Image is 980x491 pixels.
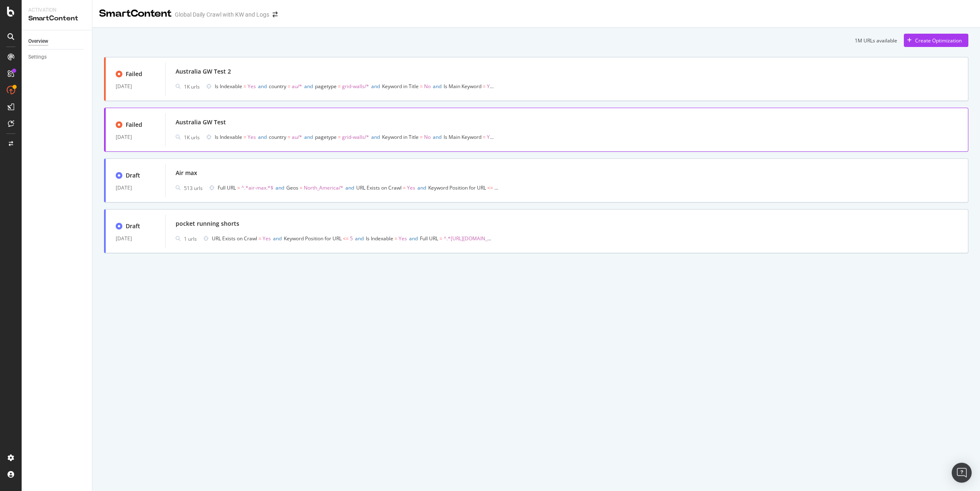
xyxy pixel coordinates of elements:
[275,184,284,191] span: and
[487,184,493,191] span: <=
[407,184,415,191] span: Yes
[28,37,86,46] a: Overview
[269,133,286,141] span: country
[184,185,203,192] div: 513 urls
[126,222,140,230] div: Draft
[176,220,239,228] div: pocket running shorts
[428,184,486,191] span: Keyword Position for URL
[258,83,267,90] span: and
[243,83,246,90] span: =
[175,10,269,19] div: Global Daily Crawl with KW and Logs
[915,37,962,44] div: Create Optimization
[855,37,897,44] div: 1M URLs available
[99,7,171,21] div: SmartContent
[433,133,442,141] span: and
[904,34,968,47] button: Create Optimization
[424,83,431,90] span: No
[212,235,257,242] span: URL Exists on Crawl
[338,83,341,90] span: =
[258,235,261,242] span: =
[420,133,423,141] span: =
[371,83,380,90] span: and
[286,184,298,191] span: Geos
[399,235,407,242] span: Yes
[176,169,197,177] div: Air max
[176,118,226,126] div: Australia GW Test
[487,83,495,90] span: Yes
[409,235,418,242] span: and
[215,133,242,141] span: Is Indexable
[420,83,423,90] span: =
[304,184,343,191] span: North_America/*
[420,235,438,242] span: Full URL
[343,235,349,242] span: <=
[382,133,419,141] span: Keyword in Title
[444,133,481,141] span: Is Main Keyword
[345,184,354,191] span: and
[116,234,155,244] div: [DATE]
[433,83,442,90] span: and
[288,83,290,90] span: =
[417,184,426,191] span: and
[248,133,256,141] span: Yes
[273,12,278,17] div: arrow-right-arrow-left
[116,132,155,142] div: [DATE]
[243,133,246,141] span: =
[116,183,155,193] div: [DATE]
[444,235,504,242] span: ^.*[URL][DOMAIN_NAME]
[28,53,47,62] div: Settings
[366,235,393,242] span: Is Indexable
[952,463,972,483] div: Open Intercom Messenger
[273,235,282,242] span: and
[444,83,481,90] span: Is Main Keyword
[338,133,341,141] span: =
[184,83,200,90] div: 1K urls
[258,133,267,141] span: and
[126,121,142,129] div: Failed
[394,235,397,242] span: =
[483,83,486,90] span: =
[350,235,353,242] span: 5
[28,37,48,46] div: Overview
[176,67,231,76] div: Australia GW Test 2
[237,184,240,191] span: =
[28,7,85,14] div: Activation
[487,133,495,141] span: Yes
[371,133,380,141] span: and
[28,53,86,62] a: Settings
[28,14,85,23] div: SmartContent
[315,133,337,141] span: pagetype
[116,81,155,91] div: [DATE]
[342,133,369,141] span: grid-walls/*
[263,235,271,242] span: Yes
[288,133,290,141] span: =
[241,184,273,191] span: ^.*air-max.*$
[184,134,200,141] div: 1K urls
[126,70,142,78] div: Failed
[439,235,442,242] span: =
[304,83,313,90] span: and
[184,235,197,242] div: 1 urls
[215,83,242,90] span: Is Indexable
[248,83,256,90] span: Yes
[356,184,402,191] span: URL Exists on Crawl
[218,184,236,191] span: Full URL
[304,133,313,141] span: and
[424,133,431,141] span: No
[269,83,286,90] span: country
[284,235,342,242] span: Keyword Position for URL
[355,235,364,242] span: and
[403,184,406,191] span: =
[126,171,140,180] div: Draft
[382,83,419,90] span: Keyword in Title
[342,83,369,90] span: grid-walls/*
[300,184,303,191] span: =
[483,133,486,141] span: =
[315,83,337,90] span: pagetype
